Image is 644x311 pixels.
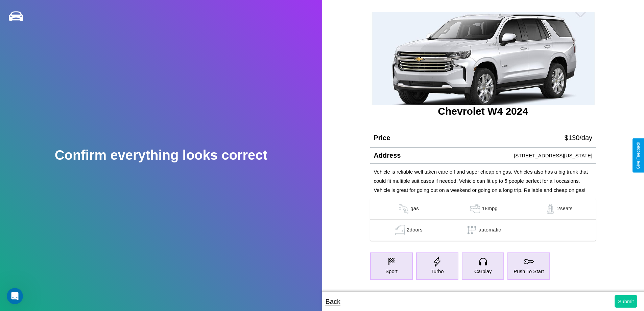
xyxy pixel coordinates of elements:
table: simple table [370,198,596,241]
p: Vehicle is reliable well taken care off and super cheap on gas. Vehicles also has a big trunk tha... [374,167,592,195]
p: Carplay [474,267,492,276]
iframe: Intercom live chat [7,288,23,304]
p: Push To Start [514,267,544,276]
p: Sport [385,267,398,276]
h4: Price [374,134,390,142]
p: 2 seats [557,204,572,214]
h4: Address [374,152,401,159]
p: Back [326,295,340,308]
p: 2 doors [407,225,423,235]
img: gas [397,204,410,214]
img: gas [468,204,482,214]
p: automatic [479,225,501,235]
p: Turbo [431,267,444,276]
h2: Confirm everything looks correct [55,148,267,163]
button: Submit [615,295,637,308]
p: gas [410,204,419,214]
img: gas [393,225,407,235]
div: Give Feedback [636,142,641,169]
p: 18 mpg [482,204,498,214]
p: [STREET_ADDRESS][US_STATE] [514,151,592,160]
p: $ 130 /day [565,132,592,144]
h3: Chevrolet W4 2024 [370,106,596,117]
img: gas [544,204,557,214]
